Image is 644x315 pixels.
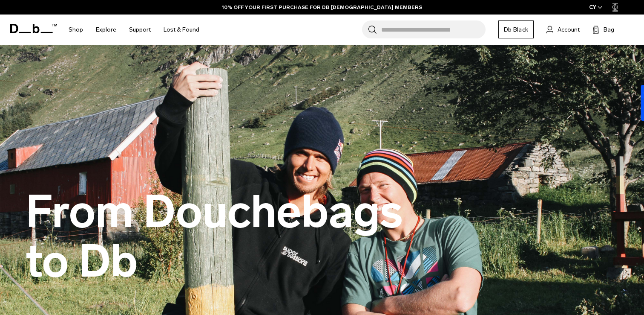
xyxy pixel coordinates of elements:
nav: Main Navigation [62,15,206,45]
h1: From Douchebags to Db [26,187,409,286]
a: Account [546,24,580,35]
button: Bag [592,24,614,35]
a: Shop [69,15,83,45]
a: Support [129,15,151,45]
span: Account [558,25,580,34]
a: Lost & Found [164,15,199,45]
a: Explore [96,15,116,45]
a: Db Black [498,20,534,38]
a: 10% OFF YOUR FIRST PURCHASE FOR DB [DEMOGRAPHIC_DATA] MEMBERS [222,3,422,11]
span: Bag [604,25,614,34]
